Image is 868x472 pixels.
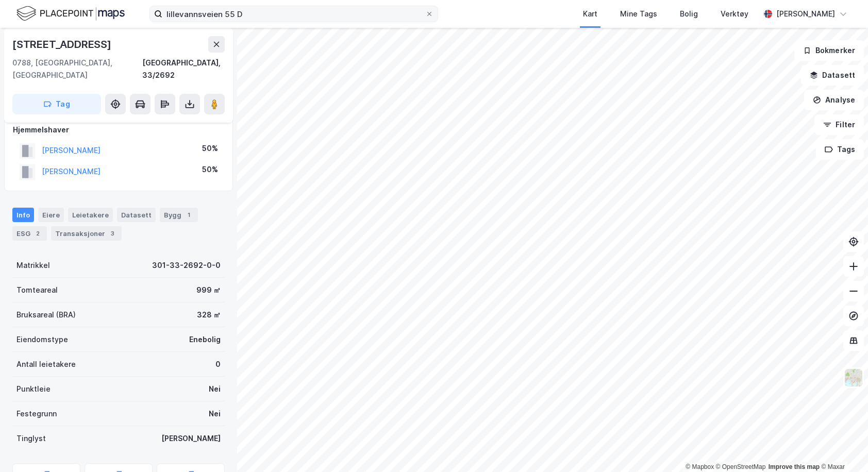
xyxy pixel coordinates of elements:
[183,210,194,220] div: 1
[197,309,221,321] div: 328 ㎡
[152,259,221,272] div: 301-33-2692-0-0
[680,8,698,20] div: Bolig
[107,228,118,239] div: 3
[16,5,125,23] img: logo.f888ab2527a4732fd821a326f86c7f29.svg
[16,333,68,346] div: Eiendomstype
[209,408,221,420] div: Nei
[801,65,864,86] button: Datasett
[13,124,224,136] div: Hjemmelshaver
[202,142,218,155] div: 50%
[816,423,868,472] iframe: Chat Widget
[16,284,58,296] div: Tomteareal
[12,36,113,53] div: [STREET_ADDRESS]
[161,432,221,445] div: [PERSON_NAME]
[16,259,50,272] div: Matrikkel
[844,368,863,387] img: Z
[620,8,657,20] div: Mine Tags
[794,40,864,61] button: Bokmerker
[142,57,225,81] div: [GEOGRAPHIC_DATA], 33/2692
[16,309,76,321] div: Bruksareal (BRA)
[51,226,122,241] div: Transaksjoner
[202,163,218,176] div: 50%
[160,208,198,222] div: Bygg
[12,94,101,114] button: Tag
[38,208,64,222] div: Eiere
[816,139,864,160] button: Tags
[816,423,868,472] div: Kontrollprogram for chat
[117,208,156,222] div: Datasett
[776,8,835,20] div: [PERSON_NAME]
[215,358,221,370] div: 0
[716,463,766,470] a: OpenStreetMap
[162,6,425,22] input: Søk på adresse, matrikkel, gårdeiere, leietakere eller personer
[16,408,57,420] div: Festegrunn
[209,383,221,395] div: Nei
[583,8,597,20] div: Kart
[196,284,221,296] div: 999 ㎡
[16,358,76,370] div: Antall leietakere
[686,463,714,470] a: Mapbox
[68,208,113,222] div: Leietakere
[189,333,221,346] div: Enebolig
[721,8,748,20] div: Verktøy
[32,228,43,239] div: 2
[814,114,864,135] button: Filter
[12,57,142,81] div: 0788, [GEOGRAPHIC_DATA], [GEOGRAPHIC_DATA]
[16,383,51,395] div: Punktleie
[769,463,820,470] a: Improve this map
[12,226,47,241] div: ESG
[804,90,864,110] button: Analyse
[12,208,34,222] div: Info
[16,432,46,445] div: Tinglyst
